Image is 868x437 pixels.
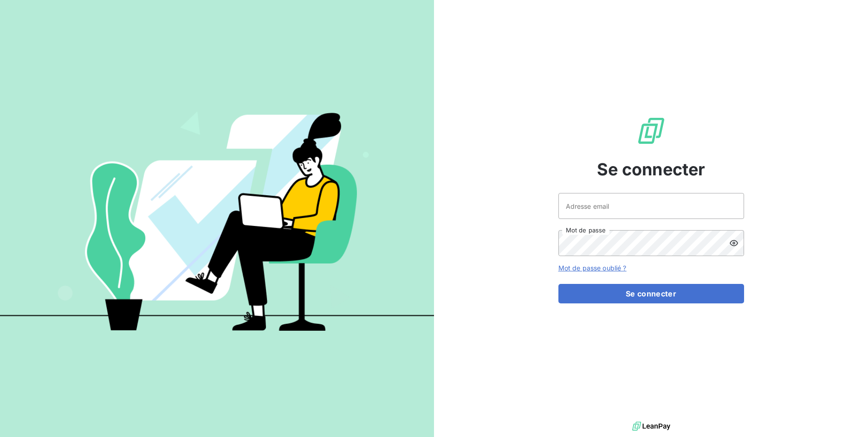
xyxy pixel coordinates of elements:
[636,116,666,146] img: Logo LeanPay
[558,193,744,219] input: placeholder
[558,264,627,272] a: Mot de passe oublié ?
[632,419,670,433] img: logo
[558,284,744,303] button: Se connecter
[597,157,706,182] span: Se connecter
